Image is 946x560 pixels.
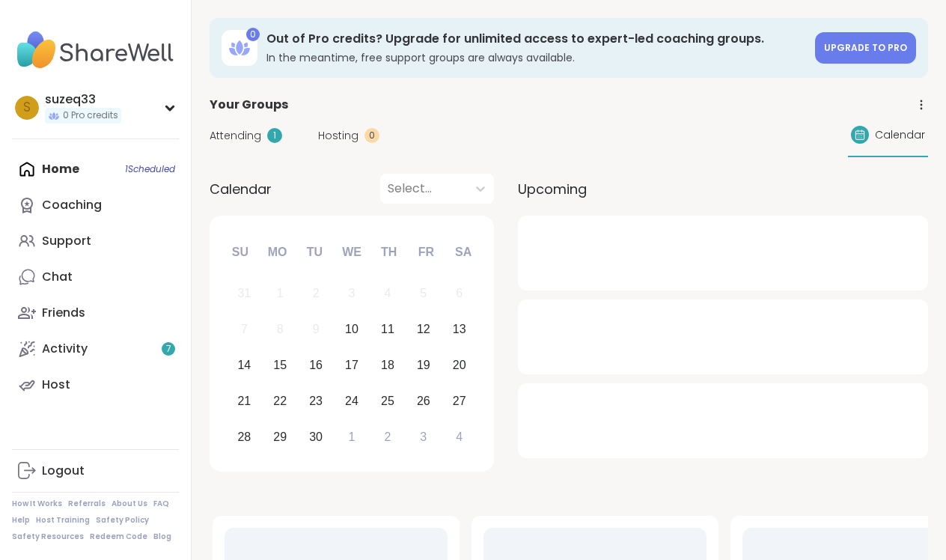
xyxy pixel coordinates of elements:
[453,391,466,411] div: 27
[407,421,439,453] div: Choose Friday, October 3rd, 2025
[335,236,368,269] div: We
[300,421,332,453] div: Choose Tuesday, September 30th, 2025
[453,355,466,375] div: 20
[23,98,31,118] span: s
[407,278,439,310] div: Not available Friday, September 5th, 2025
[42,341,88,357] div: Activity
[447,236,480,269] div: Sa
[409,236,442,269] div: Fr
[12,24,179,76] img: ShareWell Nav Logo
[96,515,149,526] a: Safety Policy
[373,236,406,269] div: Th
[260,236,293,269] div: Mo
[417,391,430,411] div: 26
[345,355,358,375] div: 17
[417,355,430,375] div: 19
[372,350,404,382] div: Choose Thursday, September 18th, 2025
[456,427,463,447] div: 4
[313,319,320,339] div: 9
[407,314,439,346] div: Choose Friday, September 12th, 2025
[266,50,806,65] h3: In the meantime, free support groups are always available.
[345,319,358,339] div: 10
[12,515,30,526] a: Help
[824,41,907,54] span: Upgrade to Pro
[68,499,106,509] a: Referrals
[237,427,251,447] div: 28
[264,421,296,453] div: Choose Monday, September 29th, 2025
[309,427,323,447] div: 30
[336,350,368,382] div: Choose Wednesday, September 17th, 2025
[453,319,466,339] div: 13
[210,96,288,114] span: Your Groups
[264,314,296,346] div: Not available Monday, September 8th, 2025
[42,377,70,393] div: Host
[153,532,171,542] a: Blog
[300,278,332,310] div: Not available Tuesday, September 2nd, 2025
[45,91,121,108] div: suzeq33
[237,391,251,411] div: 21
[36,515,90,526] a: Host Training
[266,31,806,47] h3: Out of Pro credits? Upgrade for unlimited access to expert-led coaching groups.
[264,278,296,310] div: Not available Monday, September 1st, 2025
[349,427,355,447] div: 1
[417,319,430,339] div: 12
[443,421,475,453] div: Choose Saturday, October 4th, 2025
[875,127,925,143] span: Calendar
[277,319,284,339] div: 8
[42,197,102,213] div: Coaching
[246,28,260,41] div: 0
[336,421,368,453] div: Choose Wednesday, October 1st, 2025
[12,367,179,403] a: Host
[313,283,320,303] div: 2
[228,278,260,310] div: Not available Sunday, August 31st, 2025
[277,283,284,303] div: 1
[42,233,91,249] div: Support
[42,269,73,285] div: Chat
[12,499,62,509] a: How It Works
[318,128,358,144] span: Hosting
[12,187,179,223] a: Coaching
[372,385,404,417] div: Choose Thursday, September 25th, 2025
[309,391,323,411] div: 23
[381,319,394,339] div: 11
[364,128,379,143] div: 0
[420,427,427,447] div: 3
[267,128,282,143] div: 1
[381,355,394,375] div: 18
[273,391,287,411] div: 22
[384,427,391,447] div: 2
[12,223,179,259] a: Support
[456,283,463,303] div: 6
[112,499,147,509] a: About Us
[273,355,287,375] div: 15
[407,350,439,382] div: Choose Friday, September 19th, 2025
[224,236,257,269] div: Su
[264,385,296,417] div: Choose Monday, September 22nd, 2025
[345,391,358,411] div: 24
[420,283,427,303] div: 5
[42,305,85,321] div: Friends
[210,179,272,199] span: Calendar
[372,314,404,346] div: Choose Thursday, September 11th, 2025
[381,391,394,411] div: 25
[336,278,368,310] div: Not available Wednesday, September 3rd, 2025
[228,314,260,346] div: Not available Sunday, September 7th, 2025
[90,532,147,542] a: Redeem Code
[166,343,171,356] span: 7
[372,421,404,453] div: Choose Thursday, October 2nd, 2025
[12,331,179,367] a: Activity7
[300,350,332,382] div: Choose Tuesday, September 16th, 2025
[309,355,323,375] div: 16
[407,385,439,417] div: Choose Friday, September 26th, 2025
[443,314,475,346] div: Choose Saturday, September 13th, 2025
[300,385,332,417] div: Choose Tuesday, September 23rd, 2025
[336,314,368,346] div: Choose Wednesday, September 10th, 2025
[153,499,169,509] a: FAQ
[264,350,296,382] div: Choose Monday, September 15th, 2025
[518,179,587,199] span: Upcoming
[12,259,179,295] a: Chat
[228,421,260,453] div: Choose Sunday, September 28th, 2025
[237,283,251,303] div: 31
[226,276,477,454] div: month 2025-09
[336,385,368,417] div: Choose Wednesday, September 24th, 2025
